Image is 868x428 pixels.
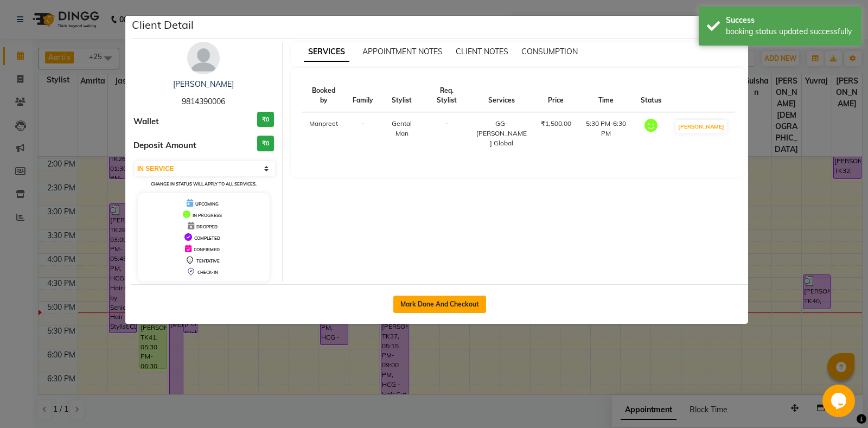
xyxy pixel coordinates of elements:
span: CONFIRMED [194,247,220,252]
span: COMPLETED [194,235,220,241]
span: 9814390006 [182,97,225,106]
small: Change in status will apply to all services. [151,181,257,187]
span: DROPPED [196,224,218,229]
td: - [424,112,469,155]
span: UPCOMING [195,201,219,207]
span: Deposit Amount [133,139,196,152]
td: 5:30 PM-6:30 PM [578,112,634,155]
span: SERVICES [304,42,349,62]
h3: ₹0 [257,136,274,151]
div: booking status updated successfully [726,26,853,37]
a: [PERSON_NAME] [173,79,234,89]
span: CHECK-IN [197,270,218,275]
th: Price [534,79,578,112]
th: Time [578,79,634,112]
span: TENTATIVE [196,258,220,264]
span: Gental Man [392,119,412,137]
span: Wallet [133,116,159,128]
th: Req. Stylist [424,79,469,112]
th: Booked by [302,79,346,112]
button: Mark Done And Checkout [393,296,486,313]
div: Success [726,15,853,26]
img: avatar [187,42,220,74]
span: APPOINTMENT NOTES [362,47,443,56]
h5: Client Detail [132,17,194,33]
th: Family [346,79,380,112]
td: - [346,112,380,155]
button: [PERSON_NAME] [675,120,727,133]
iframe: chat widget [822,385,857,417]
td: Manpreet [302,112,346,155]
th: Stylist [380,79,424,112]
span: IN PROGRESS [193,213,222,218]
div: ₹1,500.00 [541,119,571,129]
span: CONSUMPTION [521,47,578,56]
th: Status [634,79,668,112]
h3: ₹0 [257,112,274,127]
span: CLIENT NOTES [456,47,508,56]
th: Services [469,79,534,112]
div: GG-[PERSON_NAME] Global [476,119,528,148]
